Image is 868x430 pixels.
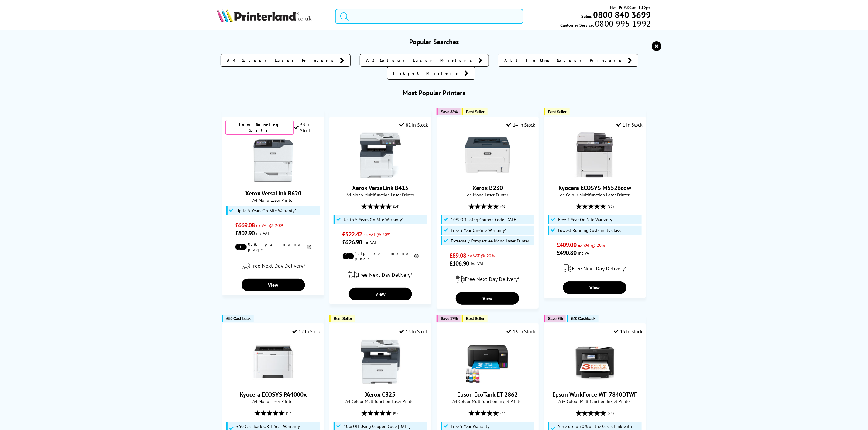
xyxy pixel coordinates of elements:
[451,217,517,222] span: 10% Off Using Coupon Code [DATE]
[250,380,296,386] a: Kyocera ECOSYS PA4000x
[242,279,305,291] a: View
[557,241,576,249] span: £409.00
[217,89,651,97] h3: Most Popular Printers
[547,260,643,277] div: modal_delivery
[352,184,409,192] a: Xerox VersaLink B415
[294,121,321,134] div: 33 In Stock
[333,192,428,198] span: A4 Mono Multifunction Laser Printer
[572,173,618,179] a: Kyocera ECOSYS M5526cdw
[225,257,321,274] div: modal_delivery
[547,192,643,198] span: A4 Colour Multifunction Laser Printer
[500,407,506,419] span: (33)
[571,316,595,321] span: £40 Cashback
[578,250,591,256] span: inc VAT
[227,57,337,63] span: A4 Colour Laser Printers
[217,9,328,24] a: Printerland Logo
[558,228,621,233] span: Lowest Running Costs in its Class
[451,424,489,429] span: Free 5 Year Warranty
[222,315,253,322] button: £50 Cashback
[236,208,296,213] span: Up to 5 Years On-Site Warranty*
[507,328,535,334] div: 13 In Stock
[349,288,412,300] a: View
[335,9,523,24] input: Search product or brand
[616,122,643,128] div: 1 In Stock
[342,238,362,246] span: £626.90
[544,108,570,115] button: Best Seller
[572,132,618,178] img: Kyocera ECOSYS M5526cdw
[608,201,614,212] span: (80)
[557,249,576,257] span: £490.80
[592,12,651,18] a: 0800 840 3699
[614,328,642,334] div: 15 In Stock
[582,13,592,19] span: Sales:
[358,132,403,178] img: Xerox VersaLink B415
[572,339,618,384] img: Epson WorkForce WF-7840DTWF
[360,54,489,67] a: A3 Colour Laser Printers
[363,239,377,245] span: inc VAT
[440,398,535,404] span: A4 Colour Multifunction Inkjet Printer
[400,122,428,128] div: 82 In Stock
[462,315,488,322] button: Best Seller
[472,184,503,192] a: Xerox B230
[504,57,625,63] span: All In One Colour Printers
[468,253,495,259] span: ex VAT @ 20%
[437,315,461,322] button: Save 17%
[437,108,461,115] button: Save 32%
[358,380,403,386] a: Xerox C325
[393,407,400,419] span: (83)
[225,120,294,135] div: Low Running Costs
[286,407,292,419] span: (17)
[593,9,651,20] b: 0800 840 3699
[440,192,535,198] span: A4 Mono Laser Printer
[457,391,518,398] a: Epson EcoTank ET-2862
[342,251,419,262] li: 1.1p per mono page
[507,122,535,128] div: 14 In Stock
[358,173,403,179] a: Xerox VersaLink B415
[250,339,296,384] img: Kyocera ECOSYS PA4000x
[462,108,488,115] button: Best Seller
[333,398,428,404] span: A4 Colour Multifunction Laser Printer
[235,229,255,237] span: £802.90
[344,217,403,222] span: Up to 5 Years On-Site Warranty*
[466,110,485,114] span: Best Seller
[441,110,458,114] span: Save 32%
[548,316,563,321] span: Save 8%
[393,201,400,212] span: (14)
[456,292,519,305] a: View
[441,316,458,321] span: Save 17%
[366,57,475,63] span: A3 Colour Laser Printers
[558,184,631,192] a: Kyocera ECOSYS M5526cdw
[329,315,355,322] button: Best Seller
[451,239,529,243] span: Extremely Compact A4 Mono Laser Printer
[250,138,296,183] img: Xerox VersaLink B620
[245,189,301,197] a: Xerox VersaLink B620
[221,54,351,67] a: A4 Colour Laser Printers
[217,9,312,22] img: Printerland Logo
[449,259,469,267] span: £106.90
[256,222,283,228] span: ex VAT @ 20%
[498,54,638,67] a: All In One Colour Printers
[500,201,506,212] span: (46)
[465,380,510,386] a: Epson EcoTank ET-2862
[544,315,566,322] button: Save 8%
[226,316,250,321] span: £50 Cashback
[256,230,269,236] span: inc VAT
[572,380,618,386] a: Epson WorkForce WF-7840DTWF
[471,261,484,266] span: inc VAT
[552,391,637,398] a: Epson WorkForce WF-7840DTWF
[393,70,461,76] span: Inkjet Printers
[548,110,567,114] span: Best Seller
[240,391,307,398] a: Kyocera ECOSYS PA4000x
[449,252,466,259] span: £89.08
[440,270,535,287] div: modal_delivery
[610,5,651,10] span: Mon - Fri 9:00am - 5:30pm
[235,221,255,229] span: £669.08
[466,316,485,321] span: Best Seller
[547,398,643,404] span: A3+ Colour Multifunction Inkjet Printer
[358,339,403,384] img: Xerox C325
[334,316,352,321] span: Best Seller
[217,38,651,46] h3: Popular Searches
[363,232,390,237] span: ex VAT @ 20%
[558,217,612,222] span: Free 2 Year On-Site Warranty
[578,242,605,248] span: ex VAT @ 20%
